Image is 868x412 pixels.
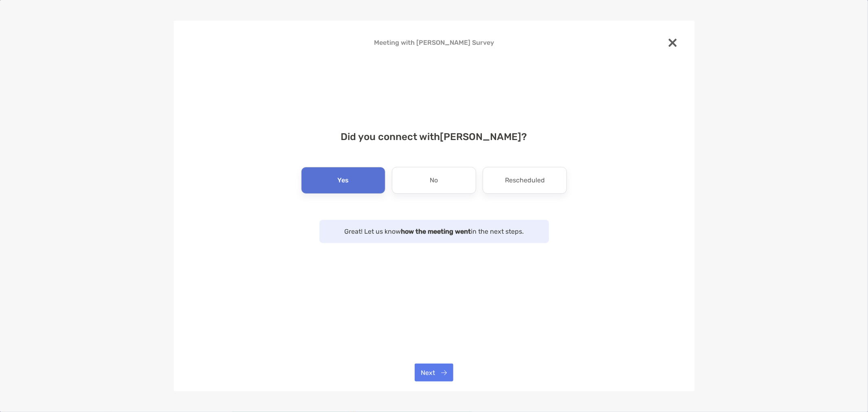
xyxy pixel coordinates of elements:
p: Rescheduled [505,174,545,187]
p: Yes [337,174,349,187]
p: Great! Let us know in the next steps. [328,226,541,237]
strong: how the meeting went [401,228,471,235]
h4: Meeting with [PERSON_NAME] Survey [187,39,682,46]
img: close modal [669,39,677,47]
h4: Did you connect with [PERSON_NAME] ? [187,131,682,142]
button: Next [415,364,453,381]
p: No [430,174,438,187]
